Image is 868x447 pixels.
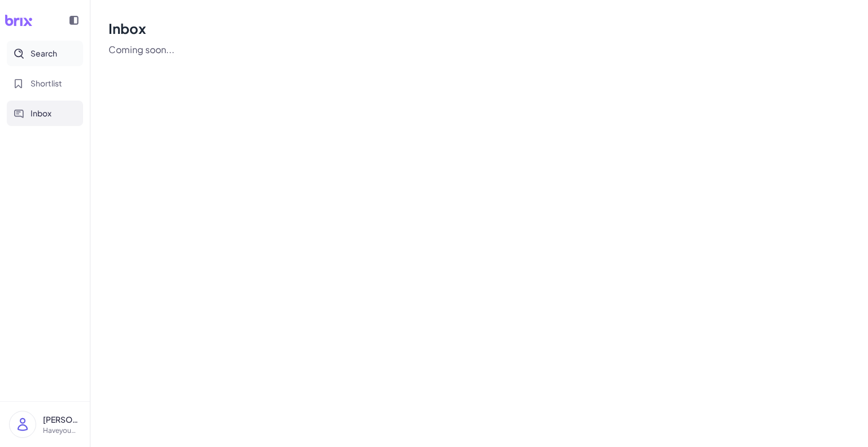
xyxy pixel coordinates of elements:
span: Search [31,47,57,59]
button: Search [7,41,83,66]
img: user_logo.png [10,411,36,437]
button: Shortlist [7,71,83,96]
h1: Inbox [108,18,850,38]
p: [PERSON_NAME] [43,414,81,426]
button: Inbox [7,101,83,126]
p: Coming soon... [108,43,850,57]
p: Haveyoumet [43,426,81,436]
span: Inbox [31,107,51,119]
span: Shortlist [31,77,62,89]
